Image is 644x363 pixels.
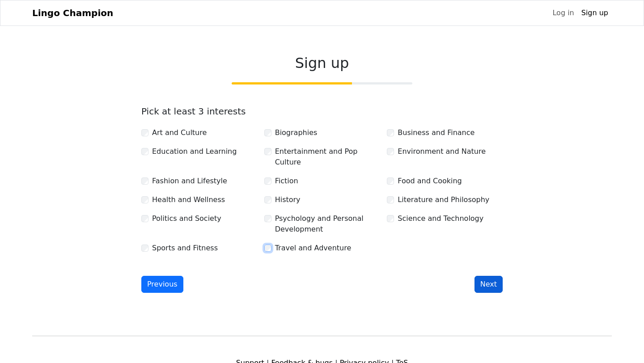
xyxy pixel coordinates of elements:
[32,4,113,22] a: Lingo Champion
[275,176,298,186] label: Fiction
[275,146,380,168] label: Entertainment and Pop Culture
[141,55,503,72] h2: Sign up
[275,127,318,138] label: Biographies
[275,213,380,235] label: Psychology and Personal Development
[275,243,352,253] label: Travel and Adventure
[152,176,227,186] label: Fashion and Lifestyle
[141,276,183,293] button: Previous
[152,243,218,253] label: Sports and Fitness
[578,4,612,22] a: Sign up
[549,4,577,22] a: Log in
[475,276,503,293] button: Next
[398,213,483,224] label: Science and Technology
[152,194,225,205] label: Health and Wellness
[398,176,462,186] label: Food and Cooking
[152,127,207,138] label: Art and Culture
[141,106,246,117] label: Pick at least 3 interests
[275,194,301,205] label: History
[398,127,475,138] label: Business and Finance
[152,146,237,157] label: Education and Learning
[398,194,489,205] label: Literature and Philosophy
[152,213,221,224] label: Politics and Society
[398,146,486,157] label: Environment and Nature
